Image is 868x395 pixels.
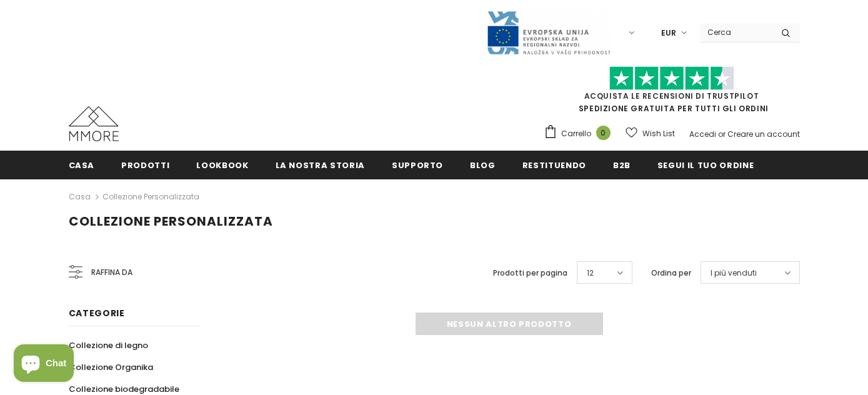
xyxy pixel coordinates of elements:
[718,129,726,139] span: or
[470,159,496,171] span: Blog
[121,159,169,171] span: Prodotti
[657,159,754,171] span: Segui il tuo ordine
[609,66,734,91] img: Fidati di Pilot Stars
[69,159,95,171] span: Casa
[544,72,800,114] span: SPEDIZIONE GRATUITA PER TUTTI GLI ORDINI
[651,267,691,279] label: Ordina per
[584,91,759,101] a: Acquista le recensioni di TrustPilot
[69,307,125,319] span: Categorie
[69,339,148,351] span: Collezione di legno
[121,151,169,179] a: Prodotti
[470,151,496,179] a: Blog
[486,10,611,56] img: Javni Razpis
[642,127,675,140] span: Wish List
[661,27,676,39] span: EUR
[91,266,132,279] span: Raffina da
[69,151,95,179] a: Casa
[196,151,248,179] a: Lookbook
[69,189,91,204] a: Casa
[561,127,591,140] span: Carrello
[727,129,800,139] a: Creare un account
[276,151,365,179] a: La nostra storia
[69,361,153,373] span: Collezione Organika
[69,356,153,378] a: Collezione Organika
[392,151,443,179] a: supporto
[522,151,586,179] a: Restituendo
[613,151,631,179] a: B2B
[392,159,443,171] span: supporto
[626,122,675,144] a: Wish List
[544,124,617,143] a: Carrello 0
[657,151,754,179] a: Segui il tuo ordine
[613,159,631,171] span: B2B
[69,383,179,395] span: Collezione biodegradabile
[711,267,757,279] span: I più venduti
[596,126,611,140] span: 0
[587,267,594,279] span: 12
[689,129,716,139] a: Accedi
[522,159,586,171] span: Restituendo
[486,27,611,37] a: Javni Razpis
[102,191,199,202] a: Collezione personalizzata
[276,159,365,171] span: La nostra storia
[69,106,119,141] img: Casi MMORE
[493,267,567,279] label: Prodotti per pagina
[196,159,248,171] span: Lookbook
[69,212,273,230] span: Collezione personalizzata
[700,23,772,41] input: Search Site
[10,344,77,385] inbox-online-store-chat: Shopify online store chat
[69,334,148,356] a: Collezione di legno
